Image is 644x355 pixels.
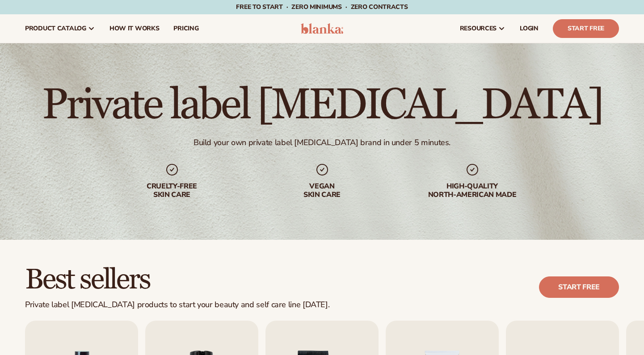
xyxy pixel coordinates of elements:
[513,14,546,43] a: LOGIN
[236,3,408,11] span: Free to start · ZERO minimums · ZERO contracts
[539,276,619,298] a: Start free
[173,25,198,32] span: pricing
[42,84,602,127] h1: Private label [MEDICAL_DATA]
[102,14,167,43] a: How It Works
[109,25,160,32] span: How It Works
[115,182,229,199] div: Cruelty-free skin care
[460,25,497,32] span: resources
[25,300,329,310] div: Private label [MEDICAL_DATA] products to start your beauty and self care line [DATE].
[453,14,513,43] a: resources
[415,182,530,199] div: High-quality North-american made
[25,265,329,295] h2: Best sellers
[265,182,379,199] div: Vegan skin care
[25,25,86,32] span: product catalog
[18,14,102,43] a: product catalog
[194,138,450,148] div: Build your own private label [MEDICAL_DATA] brand in under 5 minutes.
[520,25,539,32] span: LOGIN
[166,14,206,43] a: pricing
[553,19,619,38] a: Start Free
[301,23,343,34] img: logo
